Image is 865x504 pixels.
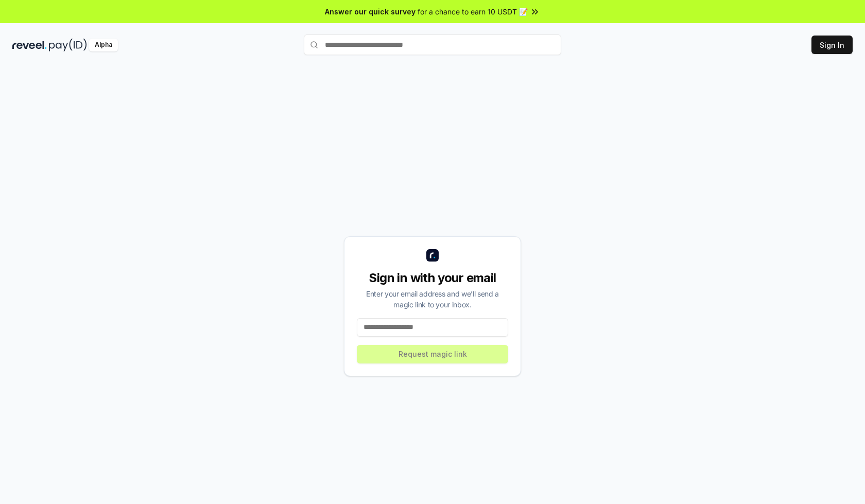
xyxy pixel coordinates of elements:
[12,39,47,51] img: reveel_dark
[426,249,439,262] img: logo_small
[325,6,416,17] span: Answer our quick survey
[357,288,508,310] div: Enter your email address and we’ll send a magic link to your inbox.
[49,39,87,51] img: pay_id
[89,39,118,51] div: Alpha
[418,6,528,17] span: for a chance to earn 10 USDT 📝
[357,270,508,286] div: Sign in with your email
[811,36,853,54] button: Sign In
